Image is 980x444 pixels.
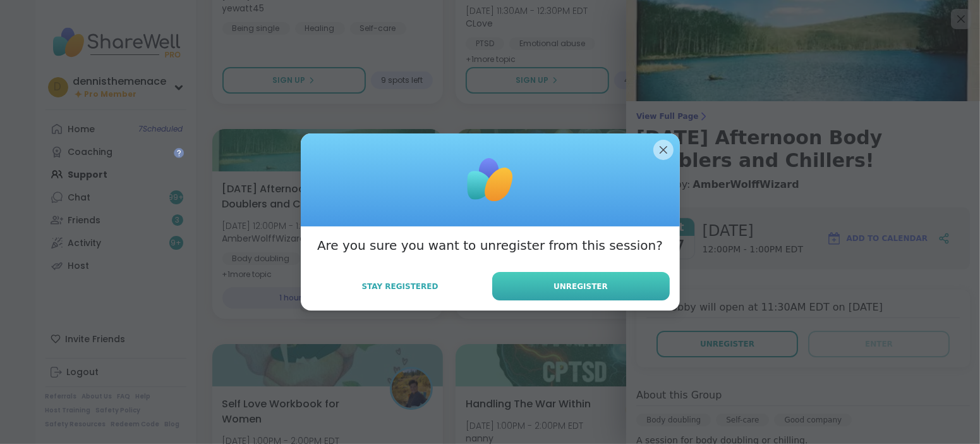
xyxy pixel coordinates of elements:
[554,281,608,292] span: Unregister
[459,149,522,212] img: ShareWell Logomark
[311,273,490,300] button: Stay Registered
[317,237,663,254] h3: Are you sure you want to unregister from this session?
[361,281,438,292] span: Stay Registered
[174,148,184,158] iframe: Spotlight
[492,272,670,300] button: Unregister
